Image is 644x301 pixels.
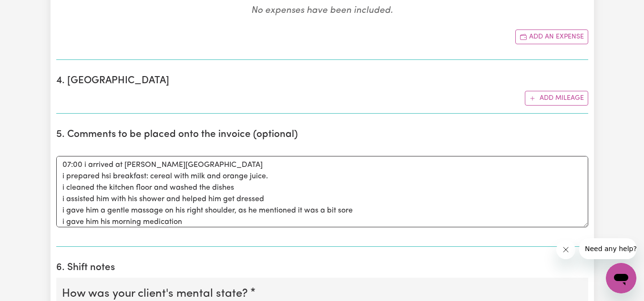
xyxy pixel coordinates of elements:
[515,29,588,44] button: Add another expense
[6,7,58,14] span: Need any help?
[56,129,588,141] h2: 5. Comments to be placed onto the invoice (optional)
[56,156,588,227] textarea: 07:00 i arrived at [PERSON_NAME][GEOGRAPHIC_DATA] i prepared hsi breakfast: cereal with milk and ...
[56,262,588,274] h2: 6. Shift notes
[251,6,393,15] em: No expenses have been included.
[556,240,575,259] iframe: Cerrar mensaje
[606,263,636,293] iframe: Botón para iniciar la ventana de mensajería
[525,91,588,106] button: Add mileage
[56,75,588,87] h2: 4. [GEOGRAPHIC_DATA]
[579,238,636,259] iframe: Mensaje de la compañía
